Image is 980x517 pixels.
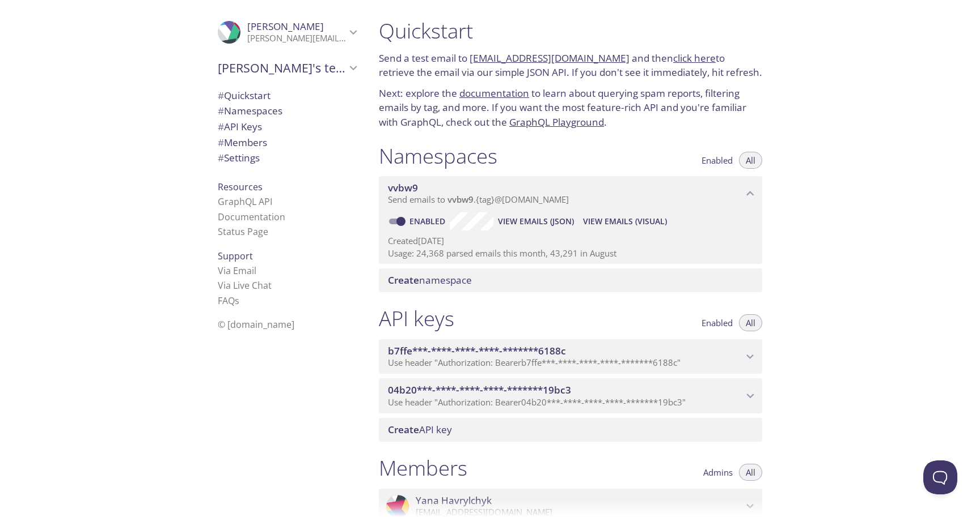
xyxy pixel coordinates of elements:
div: Create API Key [379,418,762,442]
span: Create [388,274,419,287]
div: vvbw9 namespace [379,176,762,211]
span: Namespaces [218,104,282,117]
span: View Emails (Visual) [583,215,667,228]
span: [PERSON_NAME] [247,20,324,33]
span: Support [218,250,253,262]
button: Admins [696,464,740,481]
div: Anton [209,14,365,51]
span: [PERSON_NAME]'s team [218,60,346,76]
a: Status Page [218,225,268,238]
p: Created [DATE] [388,235,753,247]
span: # [218,136,224,149]
iframe: Help Scout Beacon - Open [923,460,957,494]
h1: API keys [379,306,454,331]
a: FAQ [218,294,239,307]
div: Members [209,135,365,151]
button: View Emails (JSON) [493,212,578,230]
span: Yana Havrylchyk [416,494,492,507]
div: Quickstart [209,88,365,104]
p: Send a test email to and then to retrieve the email via our simple JSON API. If you don't see it ... [379,51,762,80]
span: # [218,120,224,133]
h1: Namespaces [379,143,497,169]
button: All [739,152,762,169]
button: All [739,464,762,481]
div: Create namespace [379,268,762,292]
button: All [739,314,762,331]
p: Next: explore the to learn about querying spam reports, filtering emails by tag, and more. If you... [379,86,762,130]
span: Send emails to . {tag} @[DOMAIN_NAME] [388,194,569,205]
a: documentation [459,87,529,100]
span: API Keys [218,120,262,133]
p: Usage: 24,368 parsed emails this month, 43,291 in August [388,247,753,259]
button: Enabled [695,314,740,331]
div: API Keys [209,119,365,135]
span: # [218,104,224,117]
span: API key [388,423,452,436]
a: click here [673,52,716,65]
a: Via Email [218,264,256,277]
p: [PERSON_NAME][EMAIL_ADDRESS][DOMAIN_NAME] [247,33,346,44]
a: [EMAIL_ADDRESS][DOMAIN_NAME] [470,52,630,65]
button: Enabled [695,152,740,169]
div: Team Settings [209,150,365,166]
span: Create [388,423,419,436]
span: namespace [388,274,472,287]
span: Members [218,136,267,149]
div: Skelar's team [209,53,365,83]
span: © [DOMAIN_NAME] [218,318,294,331]
span: vvbw9 [447,194,474,205]
h1: Members [379,455,467,481]
span: # [218,89,224,102]
span: Quickstart [218,89,271,102]
button: View Emails (Visual) [578,212,671,230]
a: Enabled [408,216,450,227]
a: GraphQL API [218,195,272,208]
span: vvbw9 [388,181,418,194]
span: # [218,151,224,164]
span: s [235,294,239,307]
span: Settings [218,151,260,164]
a: GraphQL Playground [509,116,604,129]
h1: Quickstart [379,18,762,44]
div: Namespaces [209,103,365,119]
a: Documentation [218,211,285,223]
span: View Emails (JSON) [498,215,574,228]
span: Resources [218,181,263,193]
a: Via Live Chat [218,279,272,292]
